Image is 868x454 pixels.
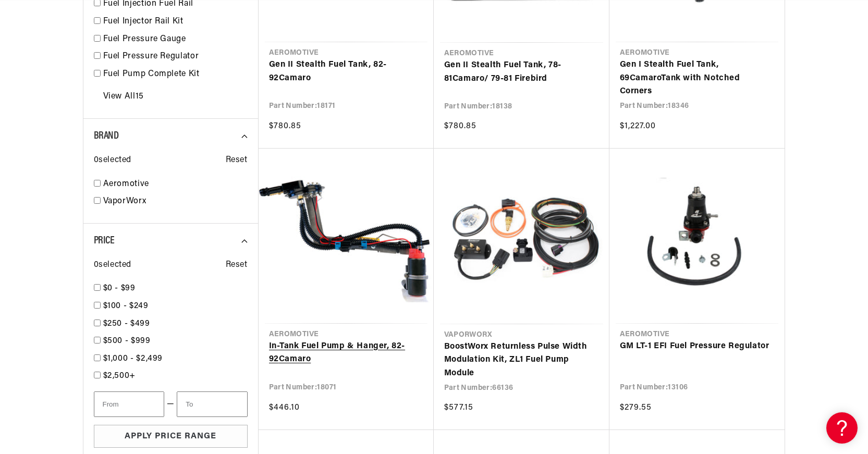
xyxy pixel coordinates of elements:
a: Fuel Injector Rail Kit [103,15,248,29]
span: $500 - $999 [103,337,151,345]
span: 0 selected [94,154,131,167]
a: Gen I Stealth Fuel Tank, 69CamaroTank with Notched Corners [620,58,774,99]
a: Gen II Stealth Fuel Tank, 82-92Camaro [269,58,423,85]
span: Price [94,236,115,246]
a: Gen II Stealth Fuel Tank, 78-81Camaro/ 79-81 Firebird [444,59,599,85]
span: $250 - $499 [103,320,150,328]
input: To [177,391,247,417]
span: Reset [226,259,248,272]
a: Fuel Pressure Gauge [103,33,248,46]
span: $0 - $99 [103,284,136,292]
a: VaporWorx [103,195,248,208]
a: In-Tank Fuel Pump & Hanger, 82-92Camaro [269,340,423,366]
span: 0 selected [94,259,131,272]
a: Fuel Pressure Regulator [103,50,248,64]
button: Apply Price Range [94,425,248,448]
span: Brand [94,131,119,141]
span: $1,000 - $2,499 [103,354,163,363]
input: From [94,391,164,417]
a: GM LT-1 EFI Fuel Pressure Regulator [620,340,774,353]
a: BoostWorx Returnless Pulse Width Modulation Kit, ZL1 Fuel Pump Module [444,340,599,381]
a: Fuel Pump Complete Kit [103,68,248,81]
span: — [167,398,175,411]
span: $100 - $249 [103,302,149,310]
span: $2,500+ [103,372,136,380]
span: Reset [226,154,248,167]
a: View All 15 [103,90,144,104]
a: Aeromotive [103,178,248,191]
